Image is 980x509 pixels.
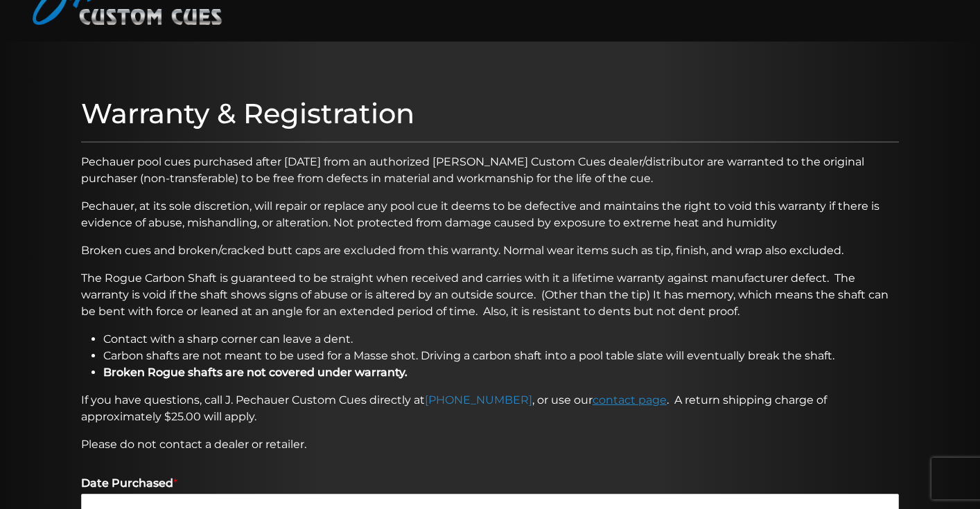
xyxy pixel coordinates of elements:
p: The Rogue Carbon Shaft is guaranteed to be straight when received and carries with it a lifetime ... [81,270,899,320]
a: [PHONE_NUMBER] [425,393,532,407]
h1: Warranty & Registration [81,97,899,130]
label: Date Purchased [81,476,899,491]
li: Carbon shafts are not meant to be used for a Masse shot. Driving a carbon shaft into a pool table... [103,348,899,364]
p: Broken cues and broken/cracked butt caps are excluded from this warranty. Normal wear items such ... [81,242,899,259]
p: If you have questions, call J. Pechauer Custom Cues directly at , or use our . A return shipping ... [81,392,899,425]
p: Please do not contact a dealer or retailer. [81,436,899,453]
strong: Broken Rogue shafts are not covered under warranty. [103,366,408,379]
a: contact page [593,393,667,407]
li: Contact with a sharp corner can leave a dent. [103,331,899,348]
p: Pechauer, at its sole discretion, will repair or replace any pool cue it deems to be defective an... [81,198,899,231]
p: Pechauer pool cues purchased after [DATE] from an authorized [PERSON_NAME] Custom Cues dealer/dis... [81,154,899,187]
